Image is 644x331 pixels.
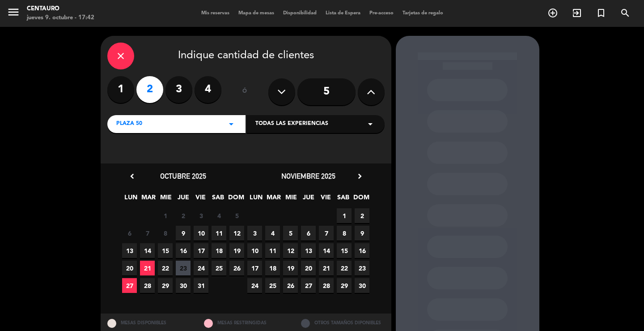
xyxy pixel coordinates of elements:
[365,11,398,16] span: Pre-acceso
[194,226,208,241] span: 10
[355,172,364,181] i: chevron_right
[336,192,351,207] span: SAB
[355,261,369,275] span: 23
[266,192,281,207] span: MAR
[140,243,155,258] span: 14
[211,192,225,207] span: SAB
[115,51,126,61] i: close
[247,243,262,258] span: 10
[212,243,226,258] span: 18
[247,278,262,293] span: 24
[337,208,352,223] span: 1
[176,243,191,258] span: 16
[301,278,316,293] span: 27
[176,226,191,241] span: 9
[337,261,352,275] span: 22
[176,278,191,293] span: 30
[620,8,631,18] i: search
[230,76,259,107] div: ó
[355,243,369,258] span: 16
[158,243,173,258] span: 15
[228,192,243,207] span: DOM
[158,192,173,207] span: MIE
[229,261,244,275] span: 26
[283,278,298,293] span: 26
[127,172,137,181] i: chevron_left
[398,11,448,16] span: Tarjetas de regalo
[247,226,262,241] span: 3
[195,76,221,103] label: 4
[160,172,206,181] span: octubre 2025
[7,5,20,19] i: menu
[229,243,244,258] span: 19
[247,261,262,275] span: 17
[337,226,352,241] span: 8
[337,278,352,293] span: 29
[319,261,334,275] span: 21
[140,278,155,293] span: 28
[136,76,163,103] label: 2
[123,192,138,207] span: LUN
[229,226,244,241] span: 12
[122,226,137,241] span: 6
[197,11,234,16] span: Mis reservas
[229,208,244,223] span: 5
[572,8,582,18] i: exit_to_app
[283,226,298,241] span: 5
[158,208,173,223] span: 1
[194,243,208,258] span: 17
[140,226,155,241] span: 7
[212,208,226,223] span: 4
[7,5,20,22] button: menu
[176,208,191,223] span: 2
[596,8,606,18] i: turned_in_not
[158,278,173,293] span: 29
[122,243,137,258] span: 13
[319,278,334,293] span: 28
[279,11,321,16] span: Disponibilidad
[355,208,369,223] span: 2
[337,243,352,258] span: 15
[547,8,558,18] i: add_circle_outline
[353,192,368,207] span: DOM
[319,243,334,258] span: 14
[355,278,369,293] span: 30
[265,226,280,241] span: 4
[318,192,333,207] span: VIE
[321,11,365,16] span: Lista de Espera
[194,208,208,223] span: 3
[265,278,280,293] span: 25
[234,11,279,16] span: Mapa de mesas
[319,226,334,241] span: 7
[194,261,208,275] span: 24
[365,119,376,129] i: arrow_drop_down
[158,226,173,241] span: 8
[140,261,155,275] span: 21
[283,243,298,258] span: 12
[283,261,298,275] span: 19
[265,261,280,275] span: 18
[255,120,328,129] span: Todas las experiencias
[27,4,94,13] div: Centauro
[355,226,369,241] span: 9
[212,261,226,275] span: 25
[301,226,316,241] span: 6
[176,192,191,207] span: JUE
[301,192,316,207] span: JUE
[27,13,94,22] div: jueves 9. octubre - 17:42
[141,192,156,207] span: MAR
[301,243,316,258] span: 13
[194,278,208,293] span: 31
[284,192,298,207] span: MIE
[212,226,226,241] span: 11
[249,192,263,207] span: LUN
[158,261,173,275] span: 22
[193,192,208,207] span: VIE
[122,261,137,275] span: 20
[116,120,142,129] span: Plaza 50
[107,43,385,69] div: Indique cantidad de clientes
[165,76,192,103] label: 3
[265,243,280,258] span: 11
[176,261,191,275] span: 23
[107,76,134,103] label: 1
